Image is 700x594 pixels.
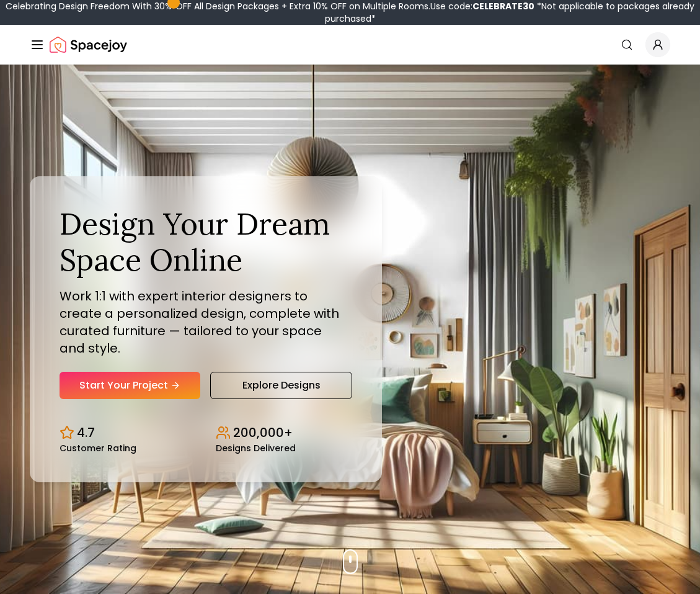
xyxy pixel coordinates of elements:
small: Customer Rating [60,444,136,452]
nav: Global [30,25,670,65]
p: 4.7 [77,424,95,441]
p: Work 1:1 with expert interior designers to create a personalized design, complete with curated fu... [60,287,352,357]
div: Design stats [60,414,352,452]
h1: Design Your Dream Space Online [60,206,352,277]
small: Designs Delivered [216,444,296,452]
a: Start Your Project [60,372,200,399]
a: Spacejoy [50,32,127,57]
a: Explore Designs [210,372,352,399]
p: 200,000+ [233,424,293,441]
img: Spacejoy Logo [50,32,127,57]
